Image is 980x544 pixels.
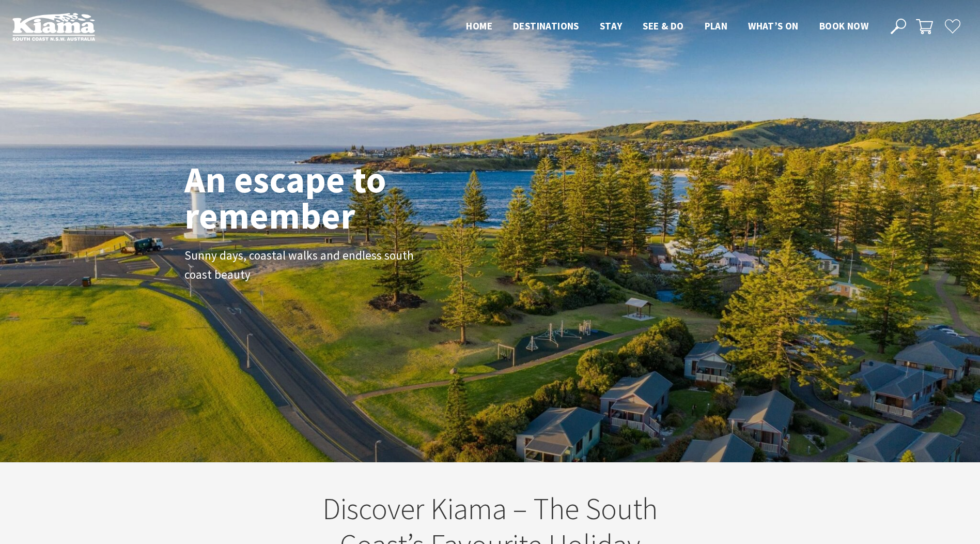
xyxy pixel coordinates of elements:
[643,20,683,32] span: See & Do
[184,161,469,234] h1: An escape to remember
[184,246,417,284] p: Sunny days, coastal walks and endless south coast beauty
[819,20,868,32] span: Book now
[513,20,579,32] span: Destinations
[705,20,728,32] span: Plan
[600,20,623,32] span: Stay
[12,12,95,41] img: Kiama Logo
[456,18,879,35] nav: Main Menu
[466,20,492,32] span: Home
[748,20,799,32] span: What’s On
